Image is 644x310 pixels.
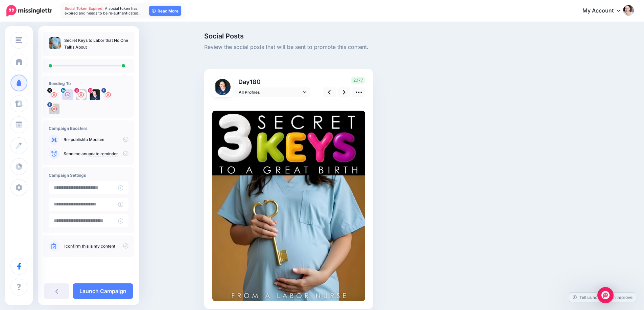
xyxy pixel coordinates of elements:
[64,137,84,142] a: Re-publish
[64,151,128,157] p: Send me an
[597,287,614,303] div: Open Intercom Messenger
[250,78,261,85] span: 180
[76,89,87,100] img: 171614132_153822223321940_582953623993691943_n-bsa102292.jpg
[64,137,128,143] p: to Medium
[204,43,518,52] span: Review the social posts that will be sent to promote this content.
[204,33,518,39] span: Social Posts
[49,89,59,100] img: Q47ZFdV9-23892.jpg
[351,77,365,84] span: 2077
[49,104,59,114] img: 293356615_413924647436347_5319703766953307182_n-bsa103635.jpg
[89,89,100,100] img: 117675426_2401644286800900_3570104518066085037_n-bsa102293.jpg
[16,37,22,43] img: menu.png
[86,151,118,157] a: update reminder
[235,87,310,97] a: All Profiles
[49,126,128,131] h4: Campaign Boosters
[49,37,61,49] img: 6a41270564788d1842b9d73a0064266b_thumb.jpg
[576,3,634,19] a: My Account
[235,77,311,87] p: Day
[103,89,114,100] img: 294267531_452028763599495_8356150534574631664_n-bsa103634.png
[149,6,181,16] a: Read More
[65,6,104,11] span: Social Token Expired.
[64,244,115,249] a: I confirm this is my content
[62,89,73,100] img: user_default_image.png
[65,6,142,16] span: A social token has expired and needs to be re-authenticated…
[214,79,231,95] img: 117675426_2401644286800900_3570104518066085037_n-bsa102293.jpg
[49,81,128,86] h4: Sending To
[64,37,128,51] p: Secret Keys to Labor that No One Talks About
[239,89,302,96] span: All Profiles
[212,111,365,301] img: 41cc20bcd336a9f27d7353b0076ecc47.jpg
[6,5,52,17] img: Missinglettr
[569,293,636,302] a: Tell us how we can improve
[49,173,128,178] h4: Campaign Settings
